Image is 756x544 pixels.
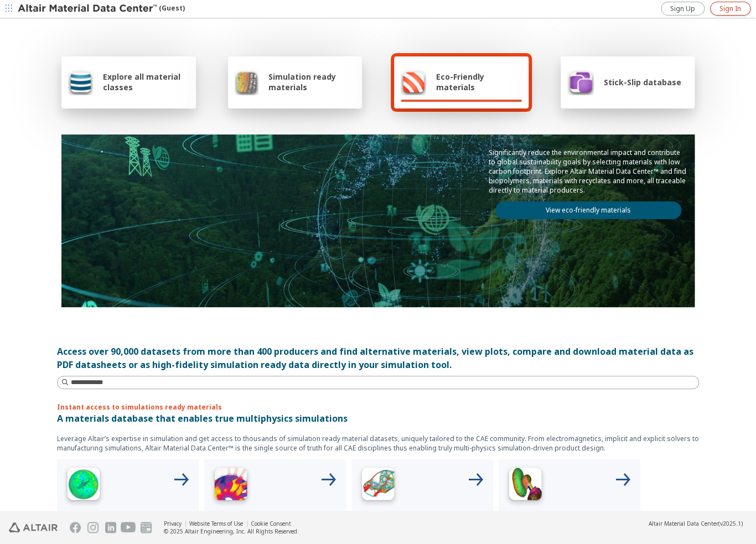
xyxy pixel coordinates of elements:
a: Cookie Consent [251,520,291,527]
span: Stick-Slip database [604,77,681,87]
a: Sign In [710,2,750,15]
span: Simulation ready materials [268,71,355,92]
span: Eco-Friendly materials [436,71,521,92]
p: Instant access to simulations ready materials [57,402,699,412]
div: (Guest) [18,3,185,14]
div: (v2025.1) [649,520,743,527]
img: Low Frequency Icon [209,464,253,508]
a: Privacy [164,520,182,527]
img: High Frequency Icon [61,464,106,508]
p: A materials database that enables true multiphysics simulations [57,412,699,425]
span: Sign Up [670,4,695,13]
div: Access over 90,000 datasets from more than 400 producers and find alternative materials, view plo... [57,345,699,371]
img: Simulation ready materials [235,69,258,95]
img: Eco-Friendly materials [401,69,426,95]
img: Stick-Slip database [567,69,594,95]
img: Altair Engineering [9,522,58,532]
span: Altair Material Data Center [649,520,718,527]
p: Significantly reduce the environmental impact and contribute to global sustainability goals by se... [489,148,688,195]
a: Website Terms of Use [189,520,243,527]
a: View eco-friendly materials [495,201,681,219]
a: Sign Up [661,2,705,15]
p: Leverage Altair’s expertise in simulation and get access to thousands of simulation ready materia... [57,434,699,453]
span: Explore all material classes [103,71,189,92]
img: Explore all material classes [68,69,93,95]
img: Altair Material Data Center [18,3,159,14]
div: © 2025 Altair Engineering, Inc. All Rights Reserved. [164,527,299,535]
img: Structural Analyses Icon [356,464,400,508]
img: Crash Analyses Icon [503,464,547,508]
span: Sign In [719,4,741,13]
